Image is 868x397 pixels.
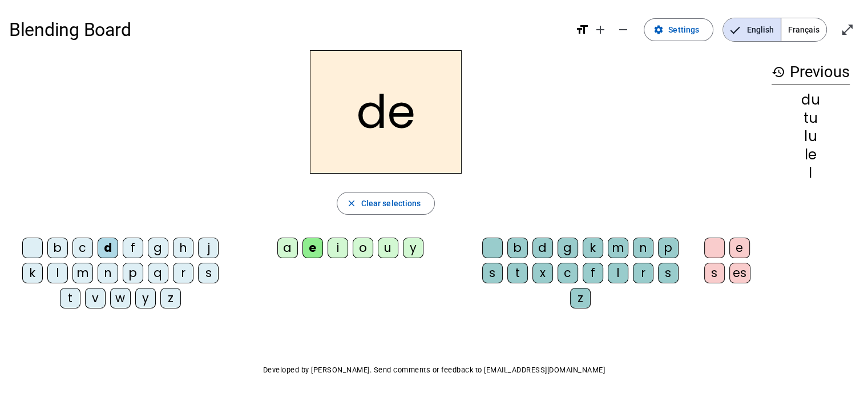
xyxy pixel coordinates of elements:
div: tu [772,111,850,125]
div: y [135,288,156,308]
div: j [198,238,219,258]
div: s [198,263,219,283]
div: m [608,238,628,258]
div: h [173,238,193,258]
span: Settings [668,23,699,37]
div: l [772,166,850,180]
div: es [729,263,750,283]
mat-button-toggle-group: Language selection [722,18,827,42]
div: e [302,238,323,258]
div: b [47,238,68,258]
div: p [658,238,679,258]
mat-icon: open_in_full [841,23,854,37]
div: s [482,263,503,283]
div: f [583,263,603,283]
div: g [558,238,578,258]
h1: Blending Board [9,11,566,48]
div: r [173,263,193,283]
div: l [608,263,628,283]
div: w [110,288,131,308]
div: r [633,263,653,283]
div: o [353,238,373,258]
div: le [772,148,850,162]
div: d [532,238,553,258]
mat-icon: history [772,65,785,79]
div: t [60,288,80,308]
p: Developed by [PERSON_NAME]. Send comments or feedback to [EMAIL_ADDRESS][DOMAIN_NAME] [9,363,859,377]
h2: de [310,50,462,174]
button: Settings [644,18,713,41]
mat-icon: remove [616,23,630,37]
div: t [507,263,528,283]
div: c [72,238,93,258]
div: z [570,288,591,308]
div: k [583,238,603,258]
mat-icon: add [594,23,607,37]
div: k [22,263,43,283]
button: Decrease font size [612,18,635,41]
div: m [72,263,93,283]
mat-icon: settings [653,25,664,35]
div: du [772,93,850,107]
div: d [98,238,118,258]
div: c [558,263,578,283]
div: s [658,263,679,283]
div: p [123,263,143,283]
div: y [403,238,423,258]
div: q [148,263,168,283]
div: u [378,238,398,258]
div: a [277,238,298,258]
div: b [507,238,528,258]
div: lu [772,130,850,143]
div: l [47,263,68,283]
mat-icon: format_size [575,23,589,37]
div: n [633,238,653,258]
div: s [704,263,725,283]
button: Clear selections [337,192,435,215]
span: Français [781,18,826,41]
div: z [160,288,181,308]
div: g [148,238,168,258]
div: n [98,263,118,283]
div: i [328,238,348,258]
mat-icon: close [346,198,357,208]
span: Clear selections [361,197,421,210]
div: e [729,238,750,258]
div: v [85,288,106,308]
button: Increase font size [589,18,612,41]
div: f [123,238,143,258]
span: English [723,18,781,41]
div: x [532,263,553,283]
button: Enter full screen [836,18,859,41]
h3: Previous [772,59,850,85]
